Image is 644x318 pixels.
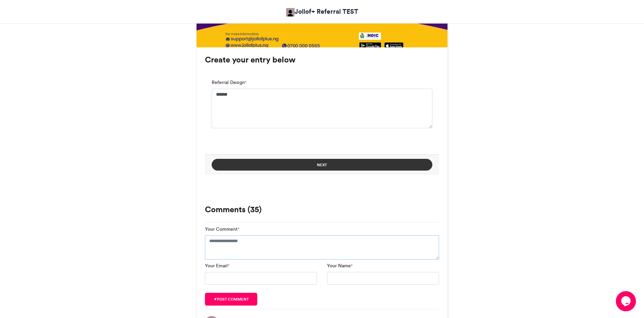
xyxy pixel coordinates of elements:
[286,7,358,16] a: Jollof+ Referral TEST
[616,291,637,311] iframe: chat widget
[212,79,247,86] label: Referral Design
[205,206,439,214] h3: Comments (35)
[205,293,257,306] button: Post comment
[327,262,353,269] label: Your Name
[205,226,239,233] label: Your Comment
[205,262,229,269] label: Your Email
[286,8,294,16] img: Jollof+ Referral TEST
[205,56,439,64] h3: Create your entry below
[212,159,432,171] button: Next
